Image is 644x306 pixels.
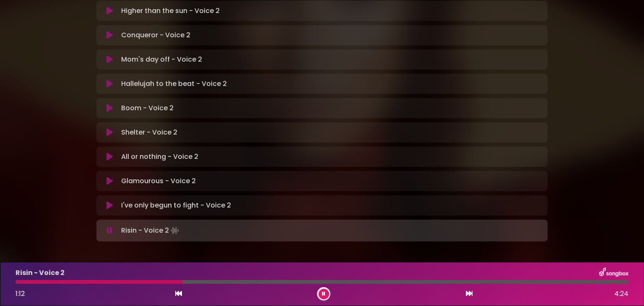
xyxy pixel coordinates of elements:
p: Conqueror - Voice 2 [121,30,190,40]
p: Risin - Voice 2 [121,225,181,236]
p: I've only begun to fight - Voice 2 [121,200,231,210]
p: Boom - Voice 2 [121,103,174,113]
p: Shelter - Voice 2 [121,127,177,137]
p: Hallelujah to the beat - Voice 2 [121,79,227,89]
img: songbox-logo-white.png [599,267,628,278]
p: Mom's day off - Voice 2 [121,54,202,65]
p: Higher than the sun - Voice 2 [121,6,220,16]
p: All or nothing - Voice 2 [121,152,198,162]
p: Glamourous - Voice 2 [121,176,196,186]
img: waveform4.gif [169,225,181,236]
p: Risin - Voice 2 [16,268,65,278]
